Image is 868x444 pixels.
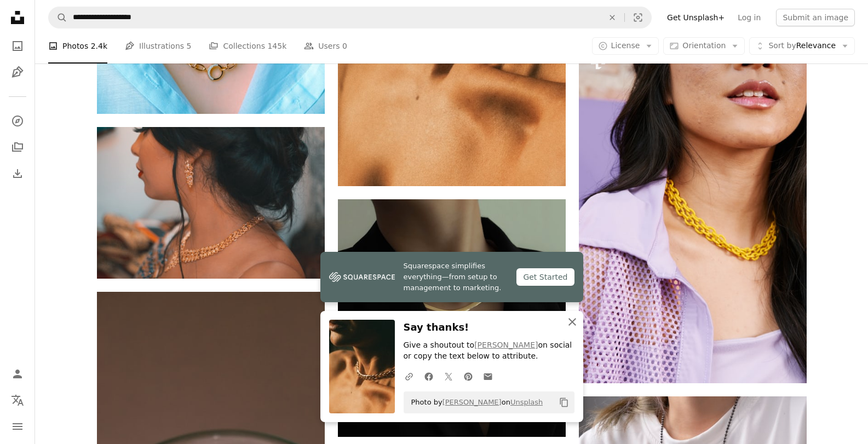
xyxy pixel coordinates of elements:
a: Share on Pinterest [458,365,478,387]
button: Clear [600,7,624,28]
a: Users 0 [304,28,347,64]
span: 0 [342,40,347,52]
a: Explore [7,110,28,132]
a: Log in / Sign up [7,363,28,385]
a: Download History [7,163,28,184]
span: Sort by [768,41,796,50]
a: [PERSON_NAME] [442,398,502,406]
button: License [592,37,659,55]
span: Photo by on [406,394,543,411]
a: Squarespace simplifies everything—from setup to management to marketing.Get Started [320,252,583,302]
span: Orientation [682,41,726,50]
a: Home — Unsplash [7,7,28,31]
a: Illustrations [7,61,28,83]
a: a woman wearing a gold necklace and earrings [97,198,325,207]
a: Share over email [478,365,498,387]
a: Log in [731,9,767,26]
button: Submit an image [776,9,855,26]
a: Collections [7,136,28,158]
a: Photos [7,35,28,57]
img: file-1747939142011-51e5cc87e3c9 [329,269,395,285]
img: a woman wearing a yellow chain necklace [579,42,807,383]
a: Collections 145k [209,28,286,64]
h3: Say thanks! [404,320,574,336]
a: a woman wearing a yellow chain necklace [579,207,807,217]
button: Copy to clipboard [555,393,573,412]
form: Find visuals sitewide [48,7,652,28]
button: Menu [7,416,28,437]
span: Relevance [768,41,836,51]
a: Unsplash [510,398,543,406]
a: Share on Facebook [419,365,439,387]
button: Visual search [625,7,651,28]
img: woman in black blazer wearing gold necklace [338,199,566,437]
button: Sort byRelevance [749,37,855,55]
button: Language [7,389,28,411]
span: 145k [267,40,286,52]
a: Illustrations 5 [125,28,191,64]
p: Give a shoutout to on social or copy the text below to attribute. [404,340,574,362]
a: Share on Twitter [439,365,458,387]
a: Get Unsplash+ [660,9,731,26]
span: Squarespace simplifies everything—from setup to management to marketing. [404,261,508,293]
span: 5 [187,40,192,52]
div: Get Started [516,268,574,286]
button: Orientation [663,37,745,55]
button: Search Unsplash [49,7,67,28]
a: [PERSON_NAME] [474,341,538,349]
span: License [611,41,640,50]
img: a woman wearing a gold necklace and earrings [97,127,325,279]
